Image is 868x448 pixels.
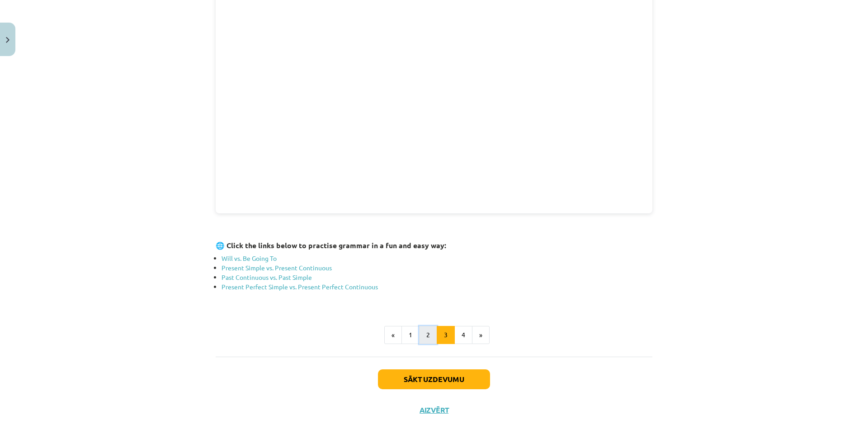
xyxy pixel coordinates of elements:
[6,37,9,43] img: icon-close-lesson-0947bae3869378f0d4975bcd49f059093ad1ed9edebbc8119c70593378902aed.svg
[417,406,451,415] button: Aizvērt
[437,326,455,344] button: 3
[216,241,446,250] strong: 🌐 Click the links below to practise grammar in a fun and easy way:
[401,326,420,344] button: 1
[222,254,277,262] a: Will vs. Be Going To
[222,264,332,272] a: Present Simple vs. Present Continuous
[454,326,472,344] button: 4
[216,326,652,344] nav: Page navigation example
[222,273,312,281] a: Past Continuous vs. Past Simple
[472,326,490,344] button: »
[384,326,402,344] button: «
[419,326,437,344] button: 2
[378,369,490,389] button: Sākt uzdevumu
[222,283,378,291] a: Present Perfect Simple vs. Present Perfect Continuous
